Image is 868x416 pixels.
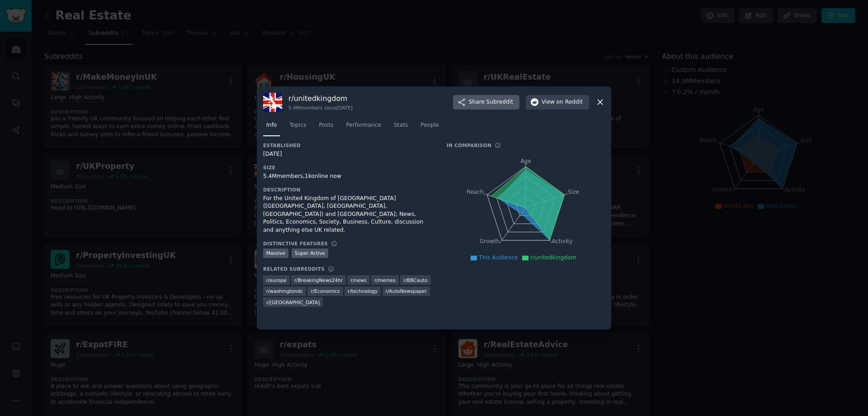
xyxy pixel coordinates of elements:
[386,288,427,294] span: r/ AutoNewspaper
[266,277,287,283] span: r/ europe
[403,277,427,283] span: r/ BBCauto
[542,98,583,106] span: View
[568,188,579,195] tspan: Size
[453,95,519,110] button: ShareSubreddit
[266,288,303,294] span: r/ washingtondc
[263,266,325,272] h3: Related Subreddits
[351,277,367,283] span: r/ news
[552,238,573,244] tspan: Activity
[289,121,306,129] span: Topics
[294,277,343,283] span: r/ BreakingNews24hr
[447,142,491,148] h3: In Comparison
[530,254,576,261] span: r/unitedkingdom
[286,118,309,137] a: Topics
[263,142,434,148] h3: Established
[417,118,442,137] a: People
[420,121,439,129] span: People
[263,195,434,234] div: For the United Kingdom of [GEOGRAPHIC_DATA] ([GEOGRAPHIC_DATA], [GEOGRAPHIC_DATA], [GEOGRAPHIC_DA...
[391,118,411,137] a: Stats
[479,254,518,261] span: This Audience
[263,240,328,247] h3: Distinctive Features
[263,186,434,193] h3: Description
[526,95,589,110] button: Viewon Reddit
[343,118,384,137] a: Performance
[557,98,583,106] span: on Reddit
[394,121,408,129] span: Stats
[288,105,353,111] div: 5.4M members since [DATE]
[263,164,434,171] h3: Size
[486,98,513,106] span: Subreddit
[348,288,377,294] span: r/ technology
[263,118,280,137] a: Info
[311,288,340,294] span: r/ Economics
[316,118,336,137] a: Posts
[288,94,353,103] h3: r/ unitedkingdom
[263,150,434,158] div: [DATE]
[469,98,513,106] span: Share
[319,121,333,129] span: Posts
[480,238,500,244] tspan: Growth
[263,249,288,258] div: Massive
[467,188,484,195] tspan: Reach
[346,121,381,129] span: Performance
[266,121,277,129] span: Info
[266,299,320,306] span: r/ [GEOGRAPHIC_DATA]
[520,158,531,164] tspan: Age
[263,93,282,112] img: unitedkingdom
[263,172,434,181] div: 5.4M members, 1k online now
[374,277,396,283] span: r/ memes
[292,249,328,258] div: Super Active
